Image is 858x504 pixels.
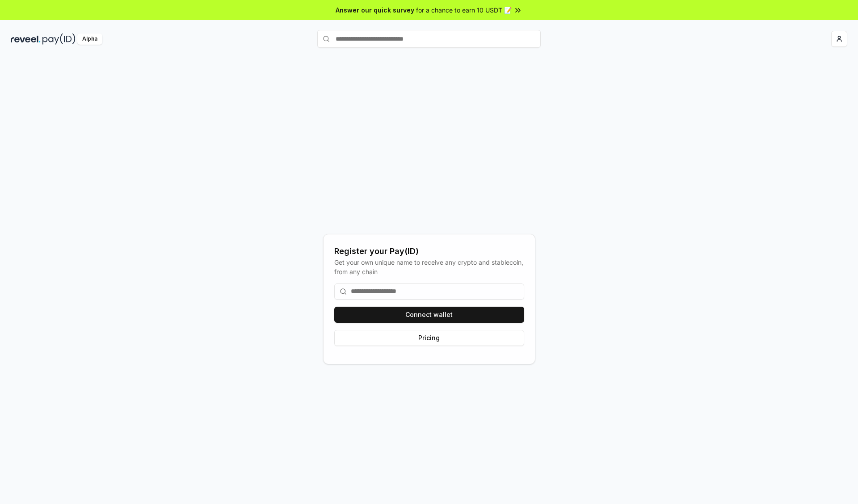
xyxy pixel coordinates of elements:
img: pay_id [42,33,76,45]
span: Answer our quick survey [336,5,414,15]
div: Alpha [77,33,102,45]
div: Register your Pay(ID) [334,245,524,258]
button: Connect wallet [334,307,524,323]
button: Pricing [334,330,524,346]
img: reveel_dark [11,33,41,45]
div: Get your own unique name to receive any crypto and stablecoin, from any chain [334,258,524,276]
span: for a chance to earn 10 USDT 📝 [416,5,512,15]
